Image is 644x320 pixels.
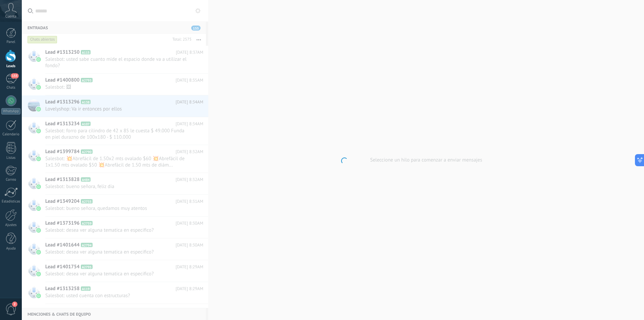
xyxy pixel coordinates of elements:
span: 155 [11,73,18,79]
div: Estadísticas [1,199,21,204]
div: Listas [1,156,21,160]
div: Correo [1,178,21,182]
span: Cuenta [5,14,16,19]
div: Ajustes [1,223,21,227]
div: Chats [1,86,21,90]
div: WhatsApp [1,108,20,115]
div: Calendario [1,132,21,137]
div: Leads [1,64,21,68]
div: Panel [1,40,21,44]
div: Ayuda [1,246,21,251]
span: 2 [12,302,17,307]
